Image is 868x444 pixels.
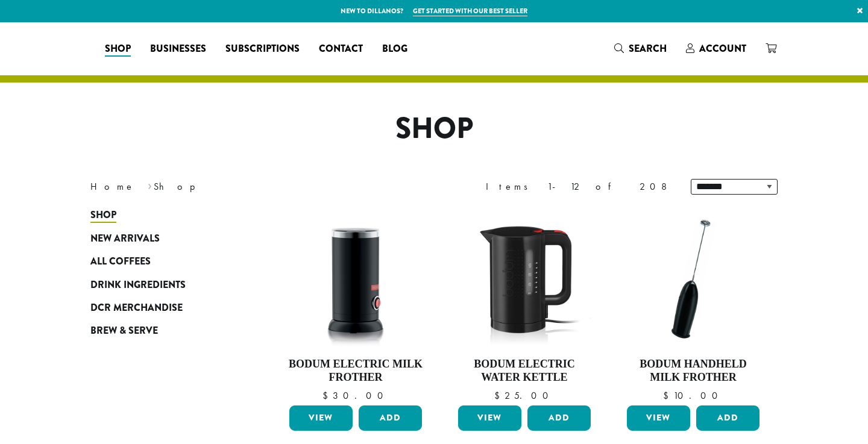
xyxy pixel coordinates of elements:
[289,405,353,431] a: View
[319,42,363,57] span: Contact
[81,111,787,146] h1: Shop
[90,227,235,250] a: New Arrivals
[90,180,135,193] a: Home
[90,296,235,319] a: DCR Merchandise
[90,204,235,227] a: Shop
[90,273,235,296] a: Drink Ingredients
[150,42,206,57] span: Businesses
[455,210,594,348] img: DP3955.01.png
[629,42,667,55] span: Search
[663,389,673,402] span: $
[624,358,763,384] h4: Bodum Handheld Milk Frother
[359,405,422,431] button: Add
[605,39,676,58] a: Search
[286,210,425,348] img: DP3954.01-002.png
[105,42,131,57] span: Shop
[322,389,389,402] bdi: 30.00
[413,6,527,16] a: Get started with our best seller
[494,389,505,402] span: $
[90,180,416,194] nav: Breadcrumb
[455,210,594,401] a: Bodum Electric Water Kettle $25.00
[494,389,554,402] bdi: 25.00
[90,250,235,273] a: All Coffees
[455,358,594,384] h4: Bodum Electric Water Kettle
[627,405,690,431] a: View
[95,39,140,58] a: Shop
[90,231,160,246] span: New Arrivals
[90,254,151,269] span: All Coffees
[286,210,425,401] a: Bodum Electric Milk Frother $30.00
[90,208,116,223] span: Shop
[225,42,300,57] span: Subscriptions
[663,389,723,402] bdi: 10.00
[90,278,186,293] span: Drink Ingredients
[699,42,746,55] span: Account
[286,358,425,384] h4: Bodum Electric Milk Frother
[696,405,759,431] button: Add
[624,210,763,401] a: Bodum Handheld Milk Frother $10.00
[624,210,763,348] img: DP3927.01-002.png
[90,301,183,316] span: DCR Merchandise
[148,175,152,194] span: ›
[527,405,591,431] button: Add
[90,319,235,342] a: Brew & Serve
[458,405,521,431] a: View
[382,42,407,57] span: Blog
[486,180,673,194] div: Items 1-12 of 208
[90,324,158,339] span: Brew & Serve
[322,389,333,402] span: $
